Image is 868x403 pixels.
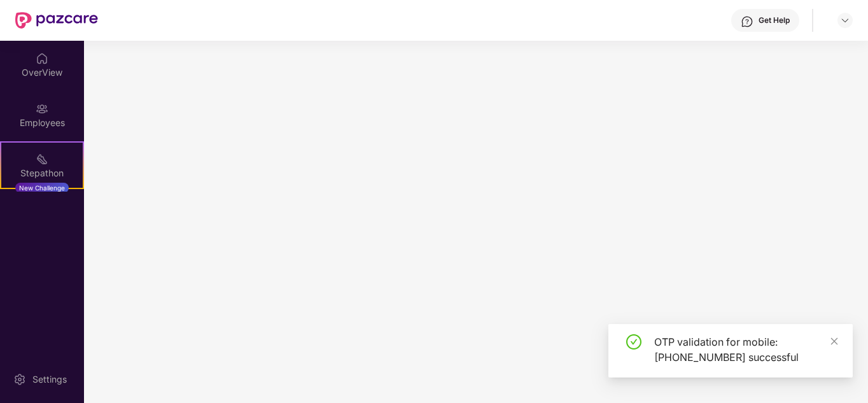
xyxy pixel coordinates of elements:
[759,15,790,25] div: Get Help
[626,334,641,350] span: check-circle
[654,334,837,365] div: OTP validation for mobile: [PHONE_NUMBER] successful
[29,373,71,386] div: Settings
[36,103,48,115] img: svg+xml;base64,PHN2ZyBpZD0iRW1wbG95ZWVzIiB4bWxucz0iaHR0cDovL3d3dy53My5vcmcvMjAwMC9zdmciIHdpZHRoPS...
[830,337,839,346] span: close
[15,12,98,29] img: New Pazcare Logo
[840,15,850,25] img: svg+xml;base64,PHN2ZyBpZD0iRHJvcGRvd24tMzJ4MzIiIHhtbG5zPSJodHRwOi8vd3d3LnczLm9yZy8yMDAwL3N2ZyIgd2...
[741,15,753,28] img: svg+xml;base64,PHN2ZyBpZD0iSGVscC0zMngzMiIgeG1sbnM9Imh0dHA6Ly93d3cudzMub3JnLzIwMDAvc3ZnIiB3aWR0aD...
[36,153,48,166] img: svg+xml;base64,PHN2ZyB4bWxucz0iaHR0cDovL3d3dy53My5vcmcvMjAwMC9zdmciIHdpZHRoPSIyMSIgaGVpZ2h0PSIyMC...
[36,52,48,65] img: svg+xml;base64,PHN2ZyBpZD0iSG9tZSIgeG1sbnM9Imh0dHA6Ly93d3cudzMub3JnLzIwMDAvc3ZnIiB3aWR0aD0iMjAiIG...
[15,183,69,193] div: New Challenge
[13,373,26,386] img: svg+xml;base64,PHN2ZyBpZD0iU2V0dGluZy0yMHgyMCIgeG1sbnM9Imh0dHA6Ly93d3cudzMub3JnLzIwMDAvc3ZnIiB3aW...
[1,167,83,180] div: Stepathon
